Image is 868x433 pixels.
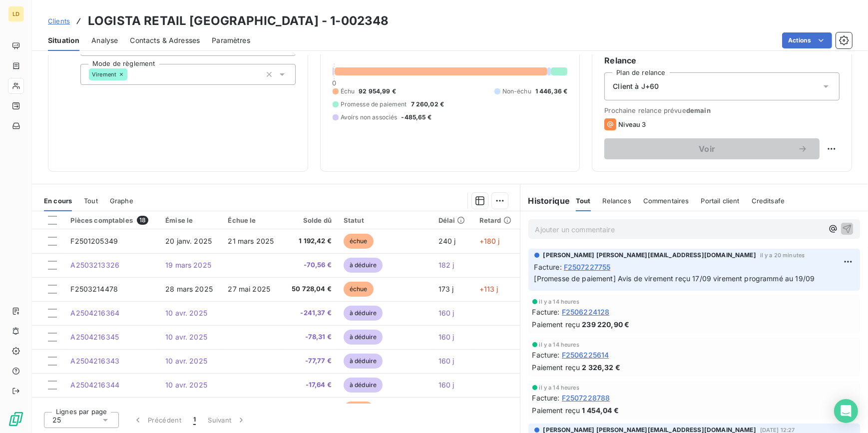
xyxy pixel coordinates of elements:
span: Paiement reçu [532,319,580,330]
span: F2503214478 [70,285,118,293]
span: Non-échu [502,87,531,96]
span: 0 [332,79,336,87]
span: Promesse de paiement [341,100,407,109]
span: 28 mars 2025 [165,285,213,293]
span: 1 454,04 € [582,405,619,416]
span: -241,37 € [289,308,332,318]
span: +180 j [479,237,500,245]
span: Tout [576,197,591,205]
span: 160 j [438,357,454,365]
span: Paiement reçu [532,405,580,416]
h6: Relance [604,54,840,66]
span: Niveau 3 [618,120,646,128]
span: Voir [616,145,798,153]
div: Émise le [165,216,216,224]
span: 21 mars 2025 [228,237,274,245]
span: Échu [341,87,355,96]
span: 10 avr. 2025 [165,381,207,389]
button: 1 [187,410,202,431]
span: 2 326,32 € [582,362,620,373]
span: 160 j [438,309,454,317]
span: à déduire [344,306,383,321]
button: Précédent [127,410,187,431]
span: Virement [92,71,116,77]
div: Retard [479,216,514,224]
span: Facture : [532,350,560,360]
div: Échue le [228,216,277,224]
span: 92 954,99 € [359,87,396,96]
div: Open Intercom Messenger [834,399,858,423]
span: 50 728,04 € [289,284,332,294]
button: Suivant [202,410,252,431]
span: F2507227755 [564,262,611,272]
span: 1 446,36 € [535,87,568,96]
span: -485,65 € [402,113,432,122]
span: 160 j [438,381,454,389]
span: -70,56 € [289,260,332,270]
input: Ajouter une valeur [127,70,135,79]
span: 239 220,90 € [582,319,629,330]
span: Facture : [532,307,560,317]
span: Commentaires [643,197,689,205]
span: F2506225614 [562,350,609,360]
span: -77,77 € [289,356,332,366]
span: il y a 14 heures [539,342,579,348]
div: Solde dû [289,216,332,224]
span: F2507228788 [562,393,610,403]
span: Situation [48,35,79,45]
span: 27 mai 2025 [228,285,270,293]
a: Clients [48,16,70,26]
span: Graphe [110,197,133,205]
span: En cours [44,197,72,205]
span: Facture : [532,393,560,403]
span: à déduire [344,330,383,345]
span: il y a 14 heures [539,299,579,305]
span: échue [344,402,374,417]
span: 240 j [438,237,456,245]
span: Prochaine relance prévue [604,106,840,114]
span: Tout [84,197,98,205]
span: à déduire [344,354,383,369]
span: Contacts & Adresses [130,35,200,45]
span: 160 j [438,333,454,341]
h6: Historique [520,195,570,207]
span: A2503213326 [70,261,119,269]
span: A2504216364 [70,309,119,317]
span: A2504216345 [70,333,119,341]
span: +113 j [479,285,498,293]
img: Logo LeanPay [8,411,24,427]
div: Délai [438,216,467,224]
span: 1 [193,415,196,425]
span: à déduire [344,258,383,273]
span: 18 [137,216,148,225]
span: -78,31 € [289,332,332,342]
span: 1 192,42 € [289,236,332,246]
span: 182 j [438,261,454,269]
span: échue [344,282,374,297]
div: Statut [344,216,427,224]
div: Pièces comptables [70,216,153,225]
h3: LOGISTA RETAIL [GEOGRAPHIC_DATA] - 1-002348 [88,12,389,30]
span: à déduire [344,378,383,393]
span: F2506224128 [562,307,610,317]
span: 19 mars 2025 [165,261,211,269]
span: il y a 20 minutes [760,252,805,258]
span: 10 avr. 2025 [165,333,207,341]
span: 173 j [438,285,454,293]
span: A2504216343 [70,357,119,365]
span: [Promesse de paiement] Avis de virement reçu 17/09 virement programmé au 19/09 [534,274,815,283]
span: [DATE] 12:27 [760,427,795,433]
span: 20 janv. 2025 [165,237,212,245]
span: -17,64 € [289,380,332,390]
span: Analyse [91,35,118,45]
span: Client à J+60 [613,81,659,91]
span: 10 avr. 2025 [165,357,207,365]
span: Portail client [701,197,740,205]
span: Paiement reçu [532,362,580,373]
span: Creditsafe [752,197,785,205]
span: Clients [48,17,70,25]
span: 10 avr. 2025 [165,309,207,317]
span: F2501205349 [70,237,118,245]
span: 25 [52,415,61,425]
span: 7 260,02 € [411,100,444,109]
